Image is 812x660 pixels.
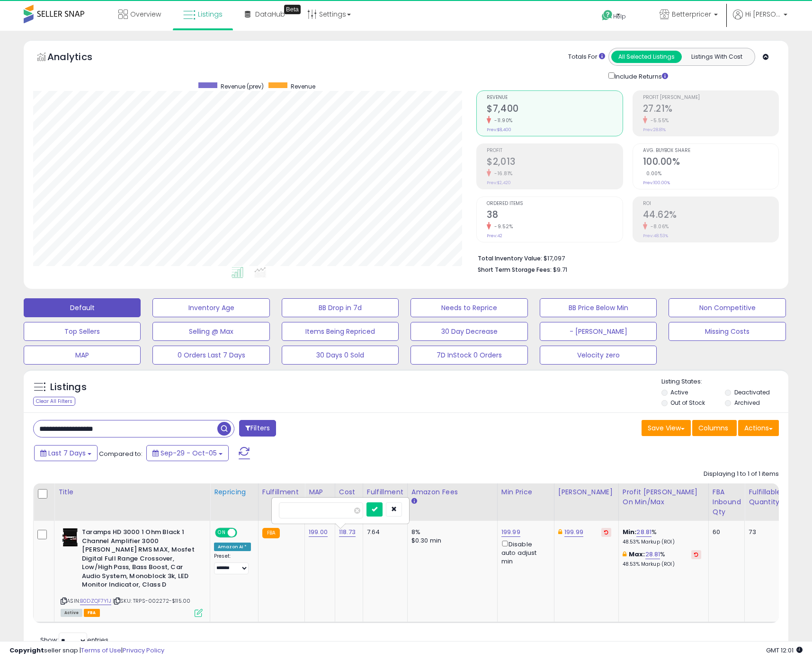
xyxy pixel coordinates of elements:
[99,449,143,458] span: Compared to:
[613,12,626,20] span: Help
[564,527,583,537] a: 199.99
[284,5,301,14] div: Tooltip anchor
[629,550,645,559] b: Max:
[713,487,741,517] div: FBA inbound Qty
[749,487,781,507] div: Fulfillable Quantity
[24,346,141,365] button: MAP
[221,82,264,90] span: Revenue (prev)
[642,420,691,436] button: Save View
[411,497,417,506] small: Amazon Fees.
[738,420,779,436] button: Actions
[113,597,190,605] span: | SKU: TRPS-002272-$115.00
[645,550,660,559] a: 28.81
[262,487,301,497] div: Fulfillment
[643,148,778,153] span: Avg. Buybox Share
[123,646,164,655] a: Privacy Policy
[643,233,668,239] small: Prev: 48.53%
[81,646,121,655] a: Terms of Use
[491,117,513,124] small: -11.90%
[411,487,493,497] div: Amazon Fees
[487,156,622,169] h2: $2,013
[61,528,203,616] div: ASIN:
[367,528,400,536] div: 7.64
[670,388,688,396] label: Active
[643,170,662,177] small: 0.00%
[643,103,778,116] h2: 27.21%
[749,528,778,536] div: 73
[411,528,490,536] div: 8%
[282,346,399,365] button: 30 Days 0 Sold
[236,529,251,537] span: OFF
[647,117,669,124] small: -5.55%
[47,50,111,66] h5: Analytics
[672,9,711,19] span: Betterpricer
[594,2,644,31] a: Help
[661,377,788,386] p: Listing States:
[734,399,760,407] label: Archived
[152,322,269,341] button: Selling @ Max
[214,487,254,497] div: Repricing
[601,71,679,81] div: Include Returns
[611,51,682,63] button: All Selected Listings
[61,609,82,617] span: All listings currently available for purchase on Amazon
[692,420,737,436] button: Columns
[33,397,75,406] div: Clear All Filters
[9,646,44,655] strong: Copyright
[501,527,520,537] a: 199.99
[491,223,513,230] small: -9.52%
[24,298,141,317] button: Default
[410,322,527,341] button: 30 Day Decrease
[704,470,779,479] div: Displaying 1 to 1 of 1 items
[478,254,542,262] b: Total Inventory Value:
[487,233,502,239] small: Prev: 42
[623,527,637,536] b: Min:
[80,597,111,605] a: B0DZQF7Y1J
[478,266,552,274] b: Short Term Storage Fees:
[198,9,223,19] span: Listings
[152,298,269,317] button: Inventory Age
[487,148,622,153] span: Profit
[540,322,657,341] button: - [PERSON_NAME]
[411,536,490,545] div: $0.30 min
[410,346,527,365] button: 7D InStock 0 Orders
[50,381,87,394] h5: Listings
[152,346,269,365] button: 0 Orders Last 7 Days
[40,635,108,644] span: Show: entries
[478,252,772,263] li: $17,097
[501,539,547,566] div: Disable auto adjust min
[540,298,657,317] button: BB Price Below Min
[623,487,705,507] div: Profit [PERSON_NAME] on Min/Max
[558,487,615,497] div: [PERSON_NAME]
[766,646,803,655] span: 2025-10-13 12:01 GMT
[339,487,359,497] div: Cost
[487,201,622,206] span: Ordered Items
[618,483,708,521] th: The percentage added to the cost of goods (COGS) that forms the calculator for Min & Max prices.
[58,487,206,497] div: Title
[309,527,328,537] a: 199.00
[262,528,280,538] small: FBA
[669,298,785,317] button: Non Competitive
[161,448,217,458] span: Sep-29 - Oct-05
[84,609,100,617] span: FBA
[255,9,285,19] span: DataHub
[282,322,399,341] button: Items Being Repriced
[643,127,666,133] small: Prev: 28.81%
[681,51,752,63] button: Listings With Cost
[643,209,778,222] h2: 44.62%
[643,180,670,186] small: Prev: 100.00%
[487,180,511,186] small: Prev: $2,420
[146,445,229,461] button: Sep-29 - Oct-05
[643,156,778,169] h2: 100.00%
[734,388,770,396] label: Deactivated
[309,487,331,497] div: MAP
[623,539,701,545] p: 48.53% Markup (ROI)
[239,420,276,437] button: Filters
[540,346,657,365] button: Velocity zero
[713,528,738,536] div: 60
[501,487,550,497] div: Min Price
[61,528,80,547] img: 41lf9L7SbyL._SL40_.jpg
[636,527,651,537] a: 28.81
[24,322,141,341] button: Top Sellers
[491,170,513,177] small: -16.81%
[130,9,161,19] span: Overview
